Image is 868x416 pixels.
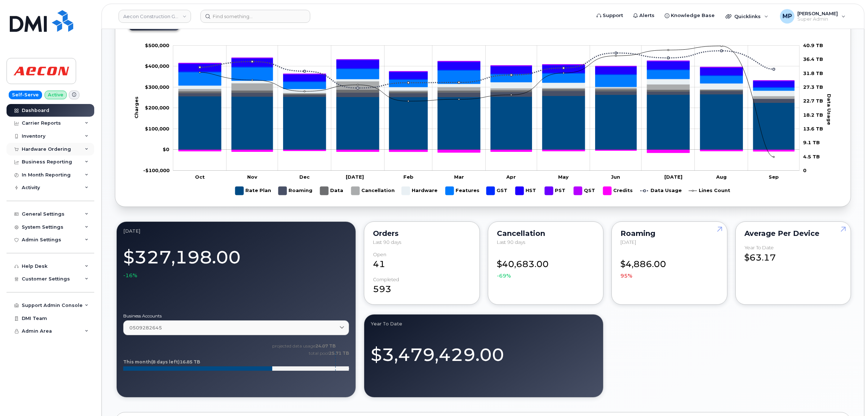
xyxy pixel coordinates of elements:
[123,228,349,234] div: September 2025
[308,350,349,356] text: total pool
[744,245,842,264] div: $63.17
[278,184,313,198] g: Roaming
[129,324,162,331] span: 0509282645
[123,320,349,335] a: 0509282645
[163,147,169,153] g: $0
[797,16,838,22] span: Super Admin
[591,8,628,23] a: Support
[775,9,851,24] div: Michael Partack
[404,174,414,180] tspan: Feb
[574,184,596,198] g: QST
[506,174,516,180] tspan: Apr
[145,126,169,132] g: $0
[803,98,823,104] tspan: 22.7 TB
[497,239,525,245] span: Last 90 days
[179,67,794,91] g: Features
[373,252,386,257] div: Open
[620,252,718,280] div: $4,886.00
[639,12,655,19] span: Alerts
[195,174,205,180] tspan: Oct
[320,184,344,198] g: Data
[119,10,191,23] a: Aecon Construction Group Inc
[179,94,794,150] g: Rate Plan
[486,184,508,198] g: GST
[744,230,842,236] div: Average per Device
[200,10,310,23] input: Find something...
[734,13,761,19] span: Quicklinks
[803,70,823,76] tspan: 31.8 TB
[151,359,180,365] tspan: (8 days left)
[123,243,349,279] div: $327,198.00
[720,9,773,24] div: Quicklinks
[603,184,633,198] g: Credits
[803,140,820,145] tspan: 9.1 TB
[272,343,336,349] text: projected data usage
[329,350,349,356] tspan: 25.71 TB
[497,272,511,279] span: -69%
[716,174,727,180] tspan: Aug
[145,105,169,111] g: $0
[402,184,438,198] g: Hardware
[373,277,471,296] div: 593
[180,359,200,365] tspan: 16.85 TB
[628,8,660,23] a: Alerts
[346,174,364,180] tspan: [DATE]
[315,343,336,349] tspan: 24.07 TB
[620,239,636,245] span: [DATE]
[671,12,715,19] span: Knowledge Base
[351,184,395,198] g: Cancellation
[123,314,349,318] label: Business Accounts
[123,359,151,365] tspan: This month
[620,272,632,279] span: 95%
[145,126,169,132] tspan: $100,000
[558,174,569,180] tspan: May
[620,230,718,236] div: Roaming
[803,56,823,62] tspan: 36.4 TB
[179,79,794,96] g: Hardware
[179,66,794,88] g: GST
[179,91,794,103] g: Roaming
[373,277,399,282] div: completed
[660,8,720,23] a: Knowledge Base
[689,184,730,198] g: Lines Count
[145,105,169,111] tspan: $200,000
[300,174,310,180] tspan: Dec
[797,11,838,16] span: [PERSON_NAME]
[123,272,137,279] span: -16%
[179,59,794,87] g: HST
[373,252,471,271] div: 41
[145,42,169,48] tspan: $500,000
[445,184,479,198] g: Features
[373,230,471,236] div: Orders
[179,58,794,81] g: QST
[803,112,823,118] tspan: 18.2 TB
[803,154,820,159] tspan: 4.5 TB
[371,336,597,367] div: $3,479,429.00
[179,81,794,99] g: Cancellation
[247,174,257,180] tspan: Nov
[454,174,464,180] tspan: Mar
[827,94,832,125] tspan: Data Usage
[611,174,620,180] tspan: Jun
[803,42,823,48] tspan: 40.9 TB
[143,167,170,173] tspan: -$100,000
[143,167,170,173] g: $0
[640,184,682,198] g: Data Usage
[782,12,792,21] span: MP
[803,84,823,90] tspan: 27.3 TB
[769,174,779,180] tspan: Sep
[145,84,169,90] g: $0
[603,12,623,19] span: Support
[497,230,595,236] div: Cancellation
[515,184,537,198] g: HST
[179,58,794,81] g: PST
[145,42,169,48] g: $0
[371,321,597,327] div: Year to Date
[133,96,139,118] tspan: Charges
[497,252,595,280] div: $40,683.00
[373,239,401,245] span: Last 90 days
[803,167,806,173] tspan: 0
[145,63,169,69] g: $0
[235,184,730,198] g: Legend
[744,245,774,250] div: Year to Date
